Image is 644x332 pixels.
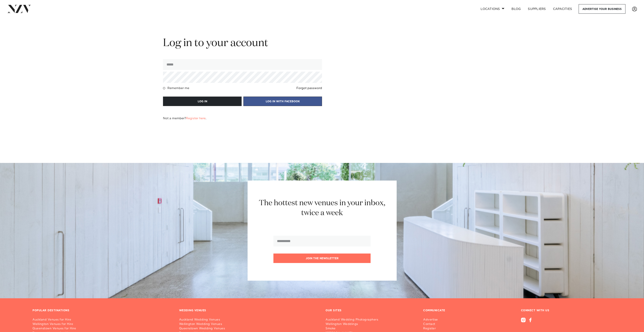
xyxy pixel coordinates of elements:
[179,309,206,312] h3: WEDDING VENUES
[32,326,172,331] a: Queenstown Venues for Hire
[243,97,322,106] button: LOG IN WITH FACEBOOK
[186,117,206,120] a: Register here
[167,86,189,90] h4: Remember me
[326,309,342,312] h3: OUR SITES
[243,99,322,103] a: LOG IN WITH FACEBOOK
[32,318,172,322] a: Auckland Venues for Hire
[32,309,69,312] h3: POPULAR DESTINATIONS
[32,322,172,326] a: Wellington Venues for Hire
[423,309,445,312] h3: COMMUNICATE
[477,4,508,14] a: Locations
[524,4,549,14] a: SUPPLIERS
[521,309,612,312] h3: CONNECT WITH US
[163,117,206,120] h4: Not a member? .
[296,86,322,90] a: Forgot password
[254,198,391,218] h2: The hottest new venues in your inbox, twice a week
[163,36,322,50] h2: Log in to your account
[579,4,625,14] a: Advertise your business
[179,326,319,331] a: Queenstown Wedding Venues
[423,322,456,326] a: Contact
[326,326,382,331] a: Smoke
[326,318,382,322] a: Auckland Wedding Photographers
[423,326,456,331] a: Register
[179,322,319,326] a: Wellington Wedding Venues
[163,97,242,106] button: LOG IN
[179,318,319,322] a: Auckland Wedding Venues
[7,5,31,13] img: nzv-logo.png
[273,254,371,263] button: Join the newsletter
[326,322,382,326] a: Wellington Weddings
[423,318,456,322] a: Advertise
[508,4,524,14] a: BLOG
[549,4,576,14] a: Capacities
